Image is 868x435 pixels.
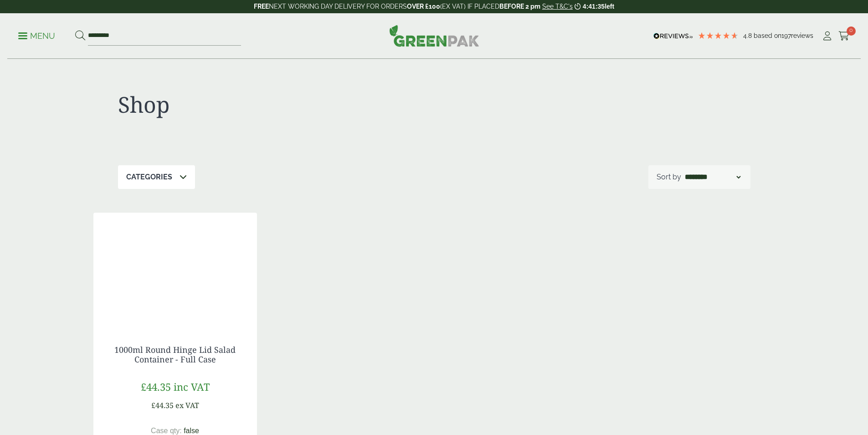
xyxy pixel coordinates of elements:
span: 4:41:35 [583,3,605,10]
p: Sort by [657,172,681,183]
span: Case qty: [151,427,182,435]
span: 4.8 [743,32,754,39]
p: Menu [18,31,55,42]
a: 1000ml Round Hinge Lid Salad Container - Full Case [114,344,236,365]
h1: Shop [118,91,434,118]
span: inc VAT [174,380,210,393]
strong: FREE [254,3,269,10]
strong: OVER £100 [407,3,440,10]
select: Shop order [683,172,742,183]
a: 0 [838,29,850,43]
div: 4.79 Stars [698,31,739,40]
strong: BEFORE 2 pm [499,3,540,10]
img: REVIEWS.io [653,33,693,39]
span: 197 [781,32,791,39]
i: Cart [838,31,850,41]
span: £44.35 [141,380,171,393]
span: 0 [847,26,856,36]
span: reviews [791,32,813,39]
i: My Account [822,31,833,41]
img: GreenPak Supplies [389,25,479,47]
span: left [605,3,614,10]
span: Based on [754,32,781,39]
p: Categories [126,172,172,183]
a: Menu [18,31,55,40]
span: ex VAT [175,400,199,410]
a: See T&C's [542,3,573,10]
span: false [184,427,199,435]
span: £44.35 [151,400,174,410]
